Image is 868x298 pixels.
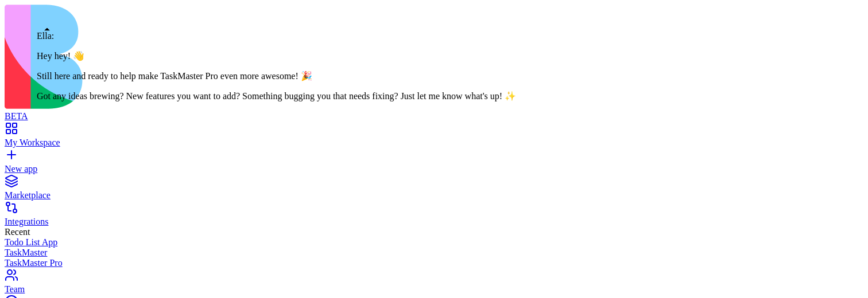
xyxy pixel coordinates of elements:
a: Team [5,274,863,295]
div: Team [5,284,863,295]
div: My Workspace [5,138,863,148]
a: BETA [5,101,863,121]
div: BETA [5,111,863,121]
p: Got any ideas brewing? New features you want to add? Something bugging you that needs fixing? Jus... [37,91,516,101]
img: logo [5,5,466,109]
h1: Dashboard [14,49,141,69]
a: TaskMaster [5,248,863,258]
p: Still here and ready to help make TaskMaster Pro even more awesome! 🎉 [37,70,516,81]
a: Integrations [5,206,863,227]
a: New app [5,154,863,174]
span: Ella: [37,31,54,41]
p: Manage your tasks efficiently [14,72,141,85]
a: Marketplace [5,180,863,201]
p: Hey hey! 👋 [37,50,516,61]
a: Todo List App [5,237,863,248]
div: Integrations [5,217,863,227]
div: New app [5,164,863,174]
a: TaskMaster Pro [5,258,863,268]
span: Recent [5,227,30,237]
div: Marketplace [5,190,863,201]
a: My Workspace [5,127,863,148]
